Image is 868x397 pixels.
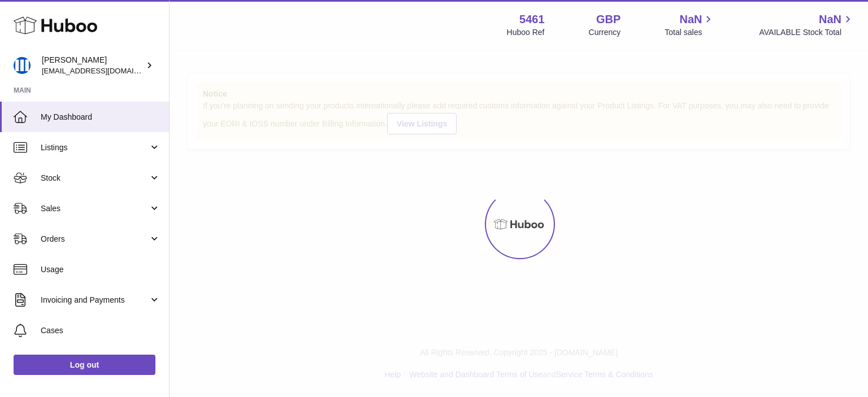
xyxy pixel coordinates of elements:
[41,142,149,153] span: Listings
[14,57,31,74] img: oksana@monimoto.com
[679,12,702,27] span: NaN
[41,295,149,306] span: Invoicing and Payments
[14,355,155,375] a: Log out
[665,12,715,38] a: NaN Total sales
[507,27,545,38] div: Huboo Ref
[759,12,854,38] a: NaN AVAILABLE Stock Total
[41,234,149,245] span: Orders
[42,66,166,75] span: [EMAIL_ADDRESS][DOMAIN_NAME]
[596,12,620,27] strong: GBP
[41,203,149,214] span: Sales
[589,27,621,38] div: Currency
[819,12,841,27] span: NaN
[665,27,715,38] span: Total sales
[759,27,854,38] span: AVAILABLE Stock Total
[41,173,149,184] span: Stock
[41,264,160,275] span: Usage
[519,12,545,27] strong: 5461
[41,112,160,123] span: My Dashboard
[41,325,160,336] span: Cases
[42,55,144,76] div: [PERSON_NAME]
